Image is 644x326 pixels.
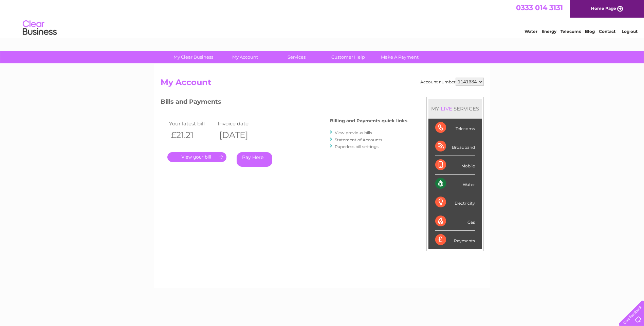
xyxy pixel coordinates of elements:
h4: Billing and Payments quick links [330,118,407,123]
a: Make A Payment [372,51,428,63]
div: Electricity [435,193,475,212]
a: Blog [585,29,595,34]
div: LIVE [439,105,454,112]
th: £21.21 [167,128,216,142]
a: Water [525,29,537,34]
h2: My Account [161,78,484,90]
a: Energy [541,29,556,34]
img: logo.png [22,18,57,38]
div: Mobile [435,156,475,175]
div: Gas [435,212,475,231]
div: Telecoms [435,119,475,137]
h3: Bills and Payments [161,97,407,109]
a: Contact [599,29,615,34]
a: . [167,152,226,162]
div: MY SERVICES [428,99,482,118]
a: My Clear Business [165,51,221,63]
a: Customer Help [320,51,376,63]
div: Water [435,175,475,193]
a: View previous bills [335,130,372,135]
a: Log out [622,29,638,34]
a: Pay Here [237,152,272,167]
div: Payments [435,231,475,249]
div: Broadband [435,137,475,156]
div: Account number [420,78,484,86]
a: Telecoms [560,29,581,34]
a: Statement of Accounts [335,137,382,142]
a: Paperless bill settings [335,144,379,149]
a: Services [269,51,325,63]
a: 0333 014 3131 [516,3,563,12]
th: [DATE] [216,128,265,142]
td: Invoice date [216,119,265,128]
a: My Account [217,51,273,63]
td: Your latest bill [167,119,216,128]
